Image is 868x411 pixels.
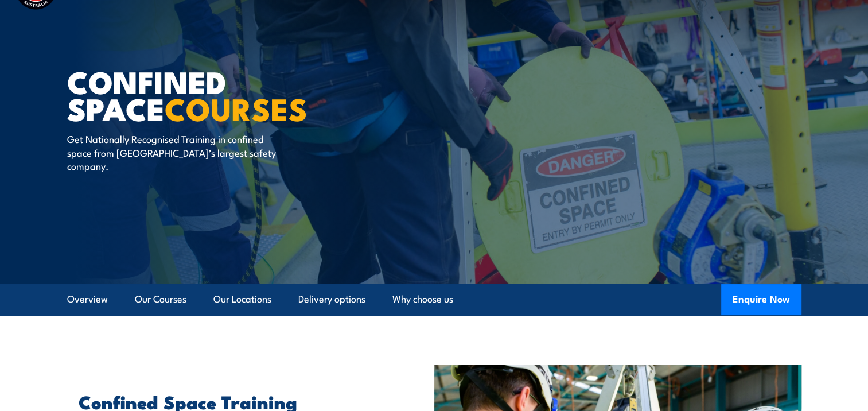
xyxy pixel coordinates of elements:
[392,284,453,315] a: Why choose us
[79,393,382,409] h2: Confined Space Training
[165,84,308,131] strong: COURSES
[213,284,271,315] a: Our Locations
[67,68,351,121] h1: Confined Space
[67,132,277,172] p: Get Nationally Recognised Training in confined space from [GEOGRAPHIC_DATA]’s largest safety comp...
[298,284,365,315] a: Delivery options
[67,284,108,315] a: Overview
[135,284,186,315] a: Our Courses
[721,284,801,315] button: Enquire Now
